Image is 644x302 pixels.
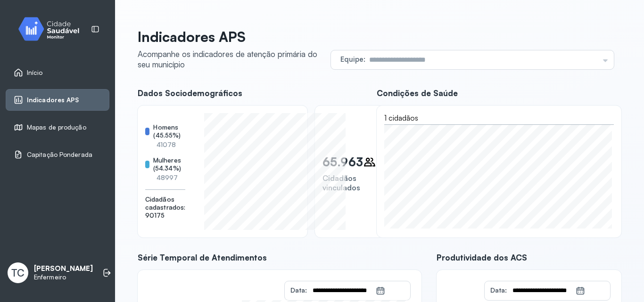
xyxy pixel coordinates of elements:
[34,264,93,273] p: [PERSON_NAME]
[157,173,178,181] span: 48997
[138,253,421,262] span: Série Temporal de Atendimentos
[377,88,621,98] span: Condições de Saúde
[14,122,101,132] a: Mapas de produção
[290,286,307,294] span: Data:
[27,123,86,131] span: Mapas de produção
[153,123,185,139] span: Homens (45.55%)
[490,286,507,294] span: Data:
[10,15,95,43] img: monitor.svg
[384,113,418,122] span: 1 cidadãos
[157,140,176,148] span: 41078
[11,267,25,279] span: TC
[138,28,323,45] p: Indicadores APS
[34,273,93,281] p: Enfermeiro
[27,151,92,159] span: Capitação Ponderada
[27,69,43,77] span: Início
[14,150,101,159] a: Capitação Ponderada
[14,68,101,77] a: Início
[14,95,101,105] a: Indicadores APS
[437,253,621,262] span: Produtividade dos ACS
[153,156,185,172] span: Mulheres (54.34%)
[340,55,363,64] span: Equipe
[138,88,362,98] span: Dados Sociodemográficos
[27,96,79,104] span: Indicadores APS
[145,196,185,220] span: Cidadãos cadastrados: 90175
[138,49,323,69] div: Acompanhe os indicadores de atenção primária do seu município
